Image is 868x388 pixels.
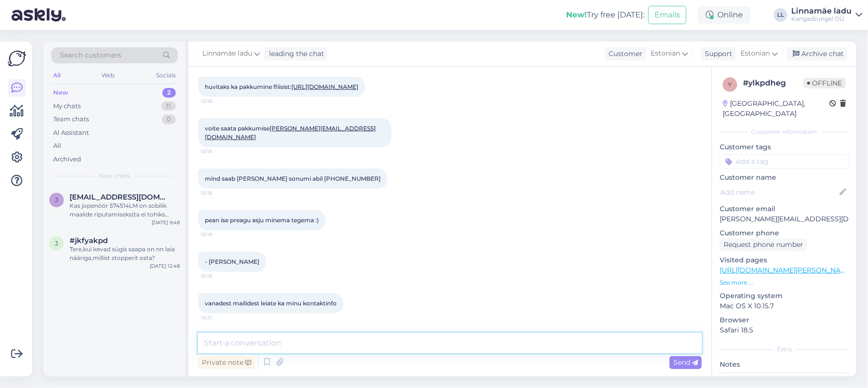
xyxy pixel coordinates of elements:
span: pean ise preagu asju minema tegema :) [205,216,319,224]
div: Private note [198,356,255,369]
input: Add name [720,187,838,198]
div: My chats [53,101,81,111]
img: Askly Logo [8,49,26,68]
div: # ylkpdheg [743,77,803,89]
span: Search customers [60,50,121,60]
p: Customer email [720,204,849,214]
div: [DATE] 9:48 [152,219,180,226]
p: Operating system [720,291,849,301]
div: Support [701,49,732,59]
div: Customer information [720,128,849,136]
input: Add a tag [720,154,849,169]
div: 0 [162,115,176,124]
div: All [53,141,61,151]
a: [URL][DOMAIN_NAME] [291,83,358,90]
span: mind saab [PERSON_NAME] sonumi abil [PHONE_NUMBER] [205,175,381,182]
p: Safari 18.5 [720,325,849,335]
span: Offline [803,78,846,88]
p: Mac OS X 10.15.7 [720,301,849,311]
div: New [53,88,68,98]
span: #jkfyakpd [70,236,108,245]
p: Visited pages [720,255,849,265]
p: Notes [720,359,849,370]
div: 11 [161,101,176,111]
div: Try free [DATE]: [566,9,644,21]
div: Extra [720,345,849,354]
div: Archive chat [787,47,848,60]
div: AI Assistant [53,128,89,138]
div: Archived [53,155,81,164]
p: Customer name [720,172,849,183]
span: 10:18 [201,189,237,197]
span: huvitaks ka pakkumine fliisist: [205,83,358,90]
div: Kas jopenöör 574514LM on sobilik maalide riputamiseks(ta ei tohiks [PERSON_NAME])? [PERSON_NAME] ... [70,201,180,219]
p: [PERSON_NAME][EMAIL_ADDRESS][DOMAIN_NAME] [720,214,849,224]
span: 10:18 [201,148,237,155]
div: Customer [605,49,642,59]
div: Kangadzungel OÜ [791,15,852,23]
div: Team chats [53,115,89,124]
span: Linnamäe ladu [202,48,252,59]
span: Send [673,358,698,367]
div: Web [100,69,117,82]
div: All [51,69,62,82]
button: Emails [648,6,686,24]
span: - [PERSON_NAME] [205,258,259,265]
span: y [728,81,732,88]
div: Online [698,6,751,24]
div: Socials [154,69,178,82]
span: 10:19 [201,273,237,280]
div: Request phone number [720,238,807,251]
b: New! [566,10,587,19]
a: Linnamäe laduKangadzungel OÜ [791,7,862,23]
span: Estonian [651,48,680,59]
span: 10:18 [201,98,237,105]
span: j [55,240,58,247]
p: Customer tags [720,142,849,152]
p: See more ... [720,278,849,287]
a: [PERSON_NAME][EMAIL_ADDRESS][DOMAIN_NAME] [205,125,376,141]
div: [GEOGRAPHIC_DATA], [GEOGRAPHIC_DATA] [723,99,829,119]
p: Browser [720,315,849,325]
div: 2 [162,88,176,98]
span: 10:19 [201,231,237,238]
span: vanadest mailidest leiate ka minu kontaktinfo [205,300,337,307]
span: j [55,196,58,203]
span: Estonian [740,48,770,59]
span: voite saata pakkumise [205,125,376,141]
span: New chats [99,172,130,180]
a: [URL][DOMAIN_NAME][PERSON_NAME] [720,266,853,274]
div: leading the chat [265,49,324,59]
div: Tere,kui kevad sügis saapa on nn laia nääriga,millist stopperit osta? [70,245,180,262]
p: Customer phone [720,228,849,238]
div: [DATE] 12:48 [150,262,180,270]
span: jaak@eppmaria.ee [70,193,170,201]
span: 10:21 [201,314,237,321]
div: Linnamäe ladu [791,7,852,15]
div: LL [774,8,787,22]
